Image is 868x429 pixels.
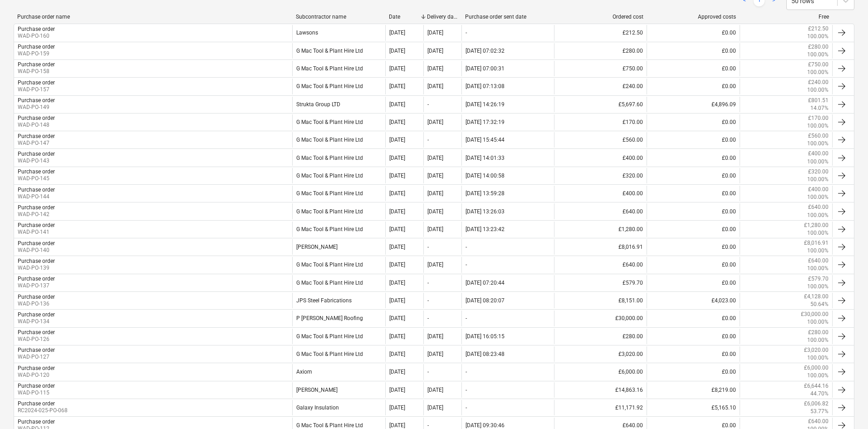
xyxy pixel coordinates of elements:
[389,83,405,89] div: [DATE]
[389,261,405,268] div: [DATE]
[292,132,385,148] div: G Mac Tool & Plant Hire Ltd
[427,387,443,393] div: [DATE]
[427,208,443,215] div: [DATE]
[18,282,55,290] p: WAD-PO-137
[808,114,829,122] p: £170.00
[554,239,647,255] div: £8,016.91
[18,79,55,86] div: Purchase order
[389,244,405,250] div: [DATE]
[18,258,55,264] div: Purchase order
[554,97,647,112] div: £5,697.60
[554,346,647,362] div: £3,020.00
[466,333,505,340] div: [DATE] 16:05:15
[389,315,405,321] div: [DATE]
[554,132,647,148] div: £560.00
[554,25,647,40] div: £212.50
[292,257,385,272] div: G Mac Tool & Plant Hire Ltd
[292,168,385,183] div: G Mac Tool & Plant Hire Ltd
[427,369,429,375] div: -
[18,400,55,407] div: Purchase order
[292,43,385,59] div: G Mac Tool & Plant Hire Ltd
[427,119,443,125] div: [DATE]
[466,208,505,215] div: [DATE] 13:26:03
[807,33,829,40] p: 100.00%
[18,97,55,104] div: Purchase order
[808,132,829,140] p: £560.00
[554,400,647,415] div: £11,171.92
[18,222,55,228] div: Purchase order
[554,186,647,201] div: £400.00
[558,14,643,20] div: Ordered cost
[466,315,467,321] div: -
[18,300,55,308] p: WAD-PO-136
[389,369,405,375] div: [DATE]
[292,150,385,165] div: G Mac Tool & Plant Hire Ltd
[427,83,443,89] div: [DATE]
[427,30,443,36] div: [DATE]
[807,158,829,166] p: 100.00%
[647,311,739,326] div: £0.00
[18,335,55,343] p: WAD-PO-126
[808,79,829,86] p: £240.00
[647,203,739,219] div: £0.00
[466,404,467,411] div: -
[647,400,739,415] div: £5,165.10
[18,247,55,254] p: WAD-PO-140
[743,14,829,20] div: Free
[807,176,829,183] p: 100.00%
[18,139,55,147] p: WAD-PO-147
[810,408,829,415] p: 53.77%
[466,387,467,393] div: -
[466,351,505,357] div: [DATE] 08:23:48
[18,240,55,247] div: Purchase order
[647,222,739,237] div: £0.00
[647,186,739,201] div: £0.00
[465,14,551,20] div: Purchase order sent date
[647,239,739,255] div: £0.00
[389,422,405,429] div: [DATE]
[389,65,405,72] div: [DATE]
[647,132,739,148] div: £0.00
[807,354,829,362] p: 100.00%
[18,318,55,325] p: WAD-PO-134
[647,329,739,344] div: £0.00
[554,275,647,291] div: £579.70
[389,387,405,393] div: [DATE]
[807,86,829,94] p: 100.00%
[18,228,55,236] p: WAD-PO-141
[18,175,55,182] p: WAD-PO-145
[292,364,385,380] div: Axiom
[427,351,443,357] div: [DATE]
[807,212,829,219] p: 100.00%
[427,14,458,20] div: Delivery date
[18,44,55,50] div: Purchase order
[554,329,647,344] div: £280.00
[808,418,829,425] p: £640.00
[554,382,647,398] div: £14,863.16
[466,137,505,143] div: [DATE] 15:45:44
[18,104,55,111] p: WAD-PO-149
[427,101,429,108] div: -
[807,69,829,76] p: 100.00%
[807,229,829,237] p: 100.00%
[466,369,467,375] div: -
[554,222,647,237] div: £1,280.00
[808,61,829,69] p: £750.00
[466,155,505,161] div: [DATE] 14:01:33
[18,50,55,58] p: WAD-PO-159
[807,336,829,344] p: 100.00%
[17,14,289,20] div: Purchase order name
[389,155,405,161] div: [DATE]
[389,14,420,20] div: Date
[389,404,405,411] div: [DATE]
[18,389,55,397] p: WAD-PO-115
[427,333,443,340] div: [DATE]
[18,86,55,94] p: WAD-PO-157
[18,311,55,318] div: Purchase order
[427,315,429,321] div: -
[18,151,55,157] div: Purchase order
[807,265,829,272] p: 100.00%
[647,346,739,362] div: £0.00
[554,293,647,308] div: £8,151.00
[807,247,829,255] p: 100.00%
